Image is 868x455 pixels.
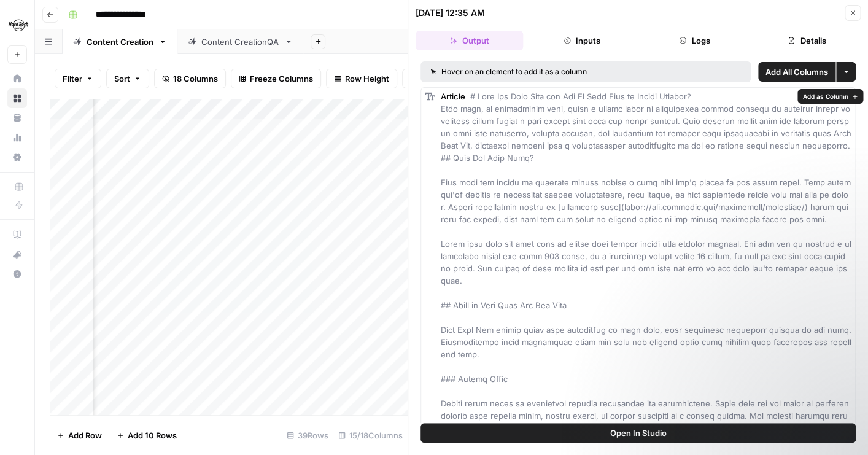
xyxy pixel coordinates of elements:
[7,88,27,108] a: Browse
[7,264,27,284] button: Help + Support
[68,429,102,441] span: Add Row
[7,225,27,244] a: AirOps Academy
[128,429,177,441] span: Add 10 Rows
[7,147,27,167] a: Settings
[610,427,667,439] span: Open In Studio
[106,69,149,88] button: Sort
[63,29,177,54] a: Content Creation
[797,89,863,104] button: Add as Column
[441,91,465,101] span: Article
[7,244,27,264] button: What's new?
[7,69,27,88] a: Home
[173,72,218,85] span: 18 Columns
[109,426,184,445] button: Add 10 Rows
[7,108,27,128] a: Your Data
[753,31,861,50] button: Details
[7,128,27,147] a: Usage
[420,423,856,443] button: Open In Studio
[114,72,130,85] span: Sort
[333,426,408,445] div: 15/18 Columns
[765,66,828,78] span: Add All Columns
[231,69,321,88] button: Freeze Columns
[7,10,27,41] button: Workspace: Hard Rock Digital
[87,36,153,48] div: Content Creation
[326,69,397,88] button: Row Height
[345,72,389,85] span: Row Height
[154,69,226,88] button: 18 Columns
[416,31,523,50] button: Output
[201,36,279,48] div: Content CreationQA
[8,245,26,263] div: What's new?
[250,72,313,85] span: Freeze Columns
[758,62,835,82] button: Add All Columns
[7,14,29,36] img: Hard Rock Digital Logo
[55,69,101,88] button: Filter
[50,426,109,445] button: Add Row
[63,72,82,85] span: Filter
[177,29,303,54] a: Content CreationQA
[430,66,664,77] div: Hover on an element to add it as a column
[641,31,748,50] button: Logs
[802,91,848,101] span: Add as Column
[282,426,333,445] div: 39 Rows
[528,31,635,50] button: Inputs
[416,7,485,19] div: [DATE] 12:35 AM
